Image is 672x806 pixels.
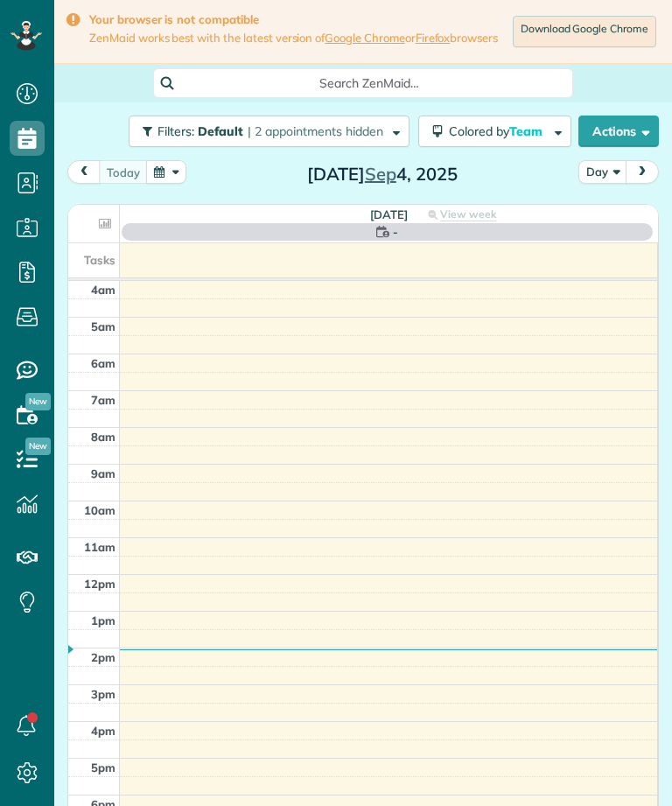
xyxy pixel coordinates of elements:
[84,577,115,591] span: 12pm
[91,724,115,738] span: 4pm
[91,650,115,664] span: 2pm
[91,393,115,407] span: 7am
[25,393,51,410] span: New
[513,16,656,47] a: Download Google Chrome
[370,207,408,221] span: [DATE]
[416,31,451,45] a: Firefox
[157,123,194,139] span: Filters:
[626,160,659,184] button: next
[89,12,498,27] strong: Your browser is not compatible
[440,207,496,221] span: View week
[365,163,396,185] span: Sep
[99,160,148,184] button: today
[91,760,115,774] span: 5pm
[248,123,383,139] span: | 2 appointments hidden
[393,223,398,241] span: -
[198,123,244,139] span: Default
[91,687,115,701] span: 3pm
[578,116,659,147] button: Actions
[91,283,115,297] span: 4am
[67,160,101,184] button: prev
[91,430,115,444] span: 8am
[25,438,51,455] span: New
[84,503,115,517] span: 10am
[91,466,115,480] span: 9am
[273,165,492,184] h2: [DATE] 4, 2025
[89,31,498,46] span: ZenMaid works best with the latest version of or browsers
[509,123,545,139] span: Team
[91,319,115,333] span: 5am
[91,356,115,370] span: 6am
[578,160,627,184] button: Day
[84,540,115,554] span: 11am
[129,116,409,147] button: Filters: Default | 2 appointments hidden
[84,253,115,267] span: Tasks
[418,116,571,147] button: Colored byTeam
[91,613,115,627] span: 1pm
[120,116,409,147] a: Filters: Default | 2 appointments hidden
[325,31,405,45] a: Google Chrome
[449,123,549,139] span: Colored by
